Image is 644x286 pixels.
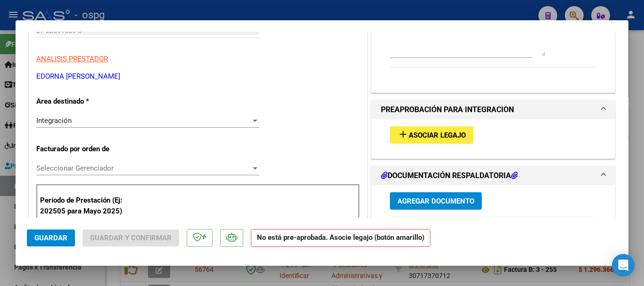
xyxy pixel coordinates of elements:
[372,119,615,158] div: PREAPROBACIÓN PARA INTEGRACION
[36,55,108,63] span: ANALISIS PRESTADOR
[34,234,67,242] span: Guardar
[381,104,514,115] h1: PREAPROBACIÓN PARA INTEGRACION
[390,126,473,144] button: Asociar Legajo
[40,195,135,216] p: Período de Prestación (Ej: 202505 para Mayo 2025)
[593,217,640,237] datatable-header-cell: Acción
[36,116,72,125] span: Integración
[251,229,430,247] strong: No está pre-aprobada. Asocie legajo (botón amarillo)
[83,229,179,246] button: Guardar y Confirmar
[372,166,615,185] mat-expansion-panel-header: DOCUMENTACIÓN RESPALDATORIA
[36,96,133,107] p: Area destinado *
[612,254,635,277] div: Open Intercom Messenger
[484,217,545,237] datatable-header-cell: Usuario
[409,131,466,139] span: Asociar Legajo
[390,217,413,237] datatable-header-cell: ID
[372,100,615,119] mat-expansion-panel-header: PREAPROBACIÓN PARA INTEGRACION
[390,192,482,210] button: Agregar Documento
[381,170,518,181] h1: DOCUMENTACIÓN RESPALDATORIA
[36,71,360,82] p: EDORNA [PERSON_NAME]
[27,229,75,246] button: Guardar
[90,234,172,242] span: Guardar y Confirmar
[36,164,251,172] span: Seleccionar Gerenciador
[397,129,409,140] mat-icon: add
[413,217,484,237] datatable-header-cell: Documento
[36,144,133,155] p: Facturado por orden de
[545,217,593,237] datatable-header-cell: Subido
[397,197,474,205] span: Agregar Documento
